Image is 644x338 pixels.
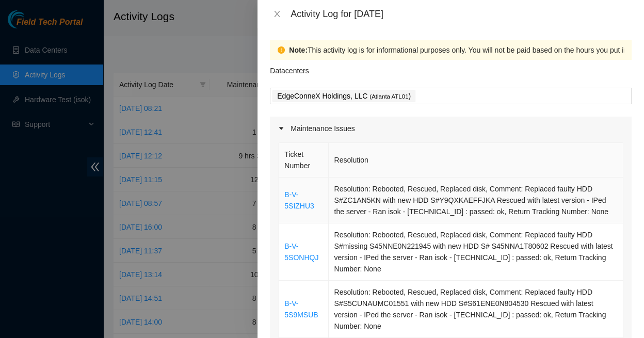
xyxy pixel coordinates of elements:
span: caret-right [278,125,284,132]
p: Datacenters [270,60,309,76]
a: B-V-5SIZHU3 [284,190,314,210]
span: exclamation-circle [278,46,285,54]
th: Resolution [329,143,623,178]
a: B-V-5SONHQJ [284,242,318,262]
span: ( Atlanta ATL01 [369,93,408,100]
a: B-V-5S9MSUB [284,299,318,319]
button: Close [270,9,284,19]
th: Ticket Number [279,143,328,178]
td: Resolution: Rebooted, Rescued, Replaced disk, Comment: Replaced faulty HDD S#ZC1AN5KN with new HD... [329,178,623,223]
td: Resolution: Rebooted, Rescued, Replaced disk, Comment: Replaced faulty HDD S#missing S45NNE0N2219... [329,223,623,281]
span: close [273,10,281,18]
strong: Note: [289,44,308,56]
div: Maintenance Issues [270,117,632,140]
p: EdgeConneX Holdings, LLC ) [277,90,411,102]
td: Resolution: Rebooted, Rescued, Replaced disk, Comment: Replaced faulty HDD S#S5CUNAUMC01551 with ... [329,281,623,338]
div: Activity Log for [DATE] [291,8,632,20]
